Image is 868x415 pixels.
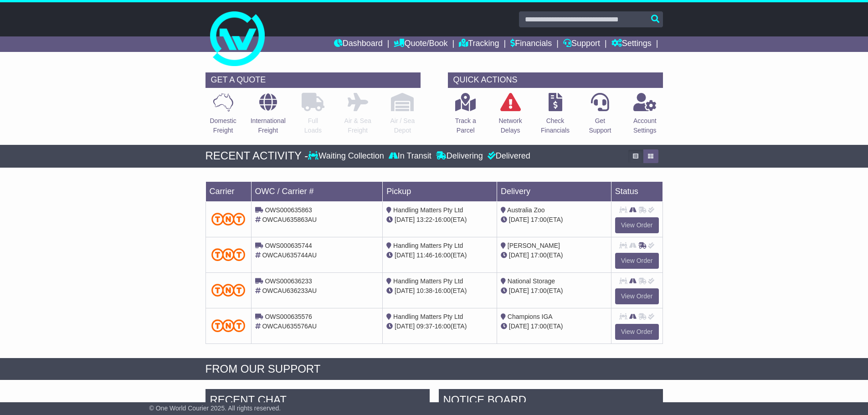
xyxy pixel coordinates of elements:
[501,251,607,260] div: (ETA)
[508,242,560,249] span: [PERSON_NAME]
[211,248,246,261] img: TNT_Domestic.png
[383,181,497,201] td: Pickup
[509,216,529,223] span: [DATE]
[498,92,522,140] a: NetworkDelays
[395,251,415,259] span: [DATE]
[205,181,251,201] td: Carrier
[386,251,493,260] div: - (ETA)
[265,242,312,249] span: OWS000635744
[588,92,611,140] a: GetSupport
[416,251,432,259] span: 11:46
[589,116,611,135] p: Get Support
[485,151,530,161] div: Delivered
[393,313,463,320] span: Handling Matters Pty Ltd
[435,216,451,223] span: 16:00
[308,151,386,161] div: Waiting Collection
[149,405,281,412] span: © One World Courier 2025. All rights reserved.
[435,287,451,294] span: 16:00
[501,322,607,331] div: (ETA)
[509,251,529,259] span: [DATE]
[459,36,499,52] a: Tracking
[531,251,547,259] span: 17:00
[265,277,312,285] span: OWS000636233
[615,253,659,269] a: View Order
[448,72,663,88] div: QUICK ACTIONS
[509,287,529,294] span: [DATE]
[439,389,663,414] div: NOTICE BOARD
[211,213,246,225] img: TNT_Domestic.png
[615,217,659,233] a: View Order
[262,323,317,330] span: OWCAU635576AU
[611,36,652,52] a: Settings
[507,206,544,214] span: Australia Zoo
[386,151,434,161] div: In Transit
[633,92,657,140] a: AccountSettings
[540,92,570,140] a: CheckFinancials
[455,116,476,135] p: Track a Parcel
[205,363,663,376] div: FROM OUR SUPPORT
[205,149,308,163] div: RECENT ACTIVITY -
[205,389,430,414] div: RECENT CHAT
[498,116,522,135] p: Network Delays
[251,116,286,135] p: International Freight
[541,116,570,135] p: Check Financials
[395,323,415,330] span: [DATE]
[455,92,477,140] a: Track aParcel
[563,36,600,52] a: Support
[510,36,552,52] a: Financials
[262,216,317,223] span: OWCAU635863AU
[390,116,415,135] p: Air / Sea Depot
[210,116,236,135] p: Domestic Freight
[393,206,463,214] span: Handling Matters Pty Ltd
[611,181,663,201] td: Status
[531,323,547,330] span: 17:00
[633,116,657,135] p: Account Settings
[386,286,493,296] div: - (ETA)
[416,287,432,294] span: 10:38
[386,215,493,225] div: - (ETA)
[509,323,529,330] span: [DATE]
[211,319,246,332] img: TNT_Domestic.png
[501,286,607,296] div: (ETA)
[211,284,246,296] img: TNT_Domestic.png
[386,322,493,331] div: - (ETA)
[434,151,485,161] div: Delivering
[394,36,447,52] a: Quote/Book
[435,323,451,330] span: 16:00
[251,181,383,201] td: OWC / Carrier #
[393,242,463,249] span: Handling Matters Pty Ltd
[395,216,415,223] span: [DATE]
[615,324,659,340] a: View Order
[416,323,432,330] span: 09:37
[262,251,317,259] span: OWCAU635744AU
[531,216,547,223] span: 17:00
[615,288,659,304] a: View Order
[501,215,607,225] div: (ETA)
[416,216,432,223] span: 13:22
[302,116,324,135] p: Full Loads
[265,313,312,320] span: OWS000635576
[497,181,611,201] td: Delivery
[205,72,421,88] div: GET A QUOTE
[209,92,236,140] a: DomesticFreight
[262,287,317,294] span: OWCAU636233AU
[435,251,451,259] span: 16:00
[265,206,312,214] span: OWS000635863
[393,277,463,285] span: Handling Matters Pty Ltd
[531,287,547,294] span: 17:00
[250,92,286,140] a: InternationalFreight
[344,116,371,135] p: Air & Sea Freight
[334,36,383,52] a: Dashboard
[395,287,415,294] span: [DATE]
[508,313,553,320] span: Champions IGA
[508,277,555,285] span: National Storage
